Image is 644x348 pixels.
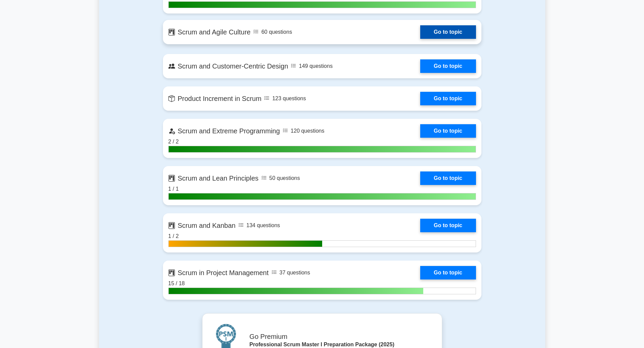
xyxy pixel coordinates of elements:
a: Go to topic [420,171,476,185]
a: Go to topic [420,219,476,232]
a: Go to topic [420,266,476,279]
a: Go to topic [420,92,476,105]
a: Go to topic [420,25,476,39]
a: Go to topic [420,124,476,138]
a: Go to topic [420,59,476,73]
